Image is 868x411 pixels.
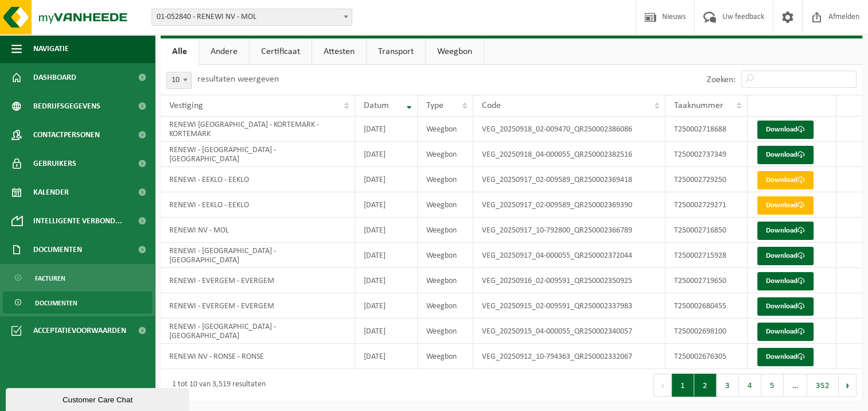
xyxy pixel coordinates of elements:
[757,323,813,341] a: Download
[473,268,665,293] td: VEG_20250916_02-009591_QR250002350925
[33,316,126,345] span: Acceptatievoorwaarden
[250,38,312,65] a: Certificaat
[717,374,739,397] button: 3
[197,75,279,84] label: resultaten weergeven
[161,268,355,293] td: RENEWI - EVERGEM - EVERGEM
[166,375,266,396] div: 1 tot 10 van 3,519 resultaten
[707,75,735,84] label: Zoeken:
[33,121,100,149] span: Contactpersonen
[355,344,418,369] td: [DATE]
[757,171,813,189] a: Download
[665,192,748,218] td: T250002729271
[33,92,100,121] span: Bedrijfsgegevens
[355,243,418,268] td: [DATE]
[665,319,748,344] td: T250002698100
[757,247,813,265] a: Download
[312,38,366,65] a: Attesten
[418,268,473,293] td: Weegbon
[757,146,813,164] a: Download
[418,218,473,243] td: Weegbon
[33,34,69,63] span: Navigatie
[473,319,665,344] td: VEG_20250915_04-000055_QR250002340057
[473,192,665,218] td: VEG_20250917_02-009589_QR250002369390
[418,243,473,268] td: Weegbon
[757,297,813,316] a: Download
[355,293,418,319] td: [DATE]
[665,344,748,369] td: T250002676305
[665,268,748,293] td: T250002719650
[426,38,484,65] a: Weegbon
[665,243,748,268] td: T250002715928
[665,293,748,319] td: T250002680455
[757,272,813,290] a: Download
[199,38,249,65] a: Andere
[473,117,665,142] td: VEG_20250918_02-009470_QR250002386086
[161,243,355,268] td: RENEWI - [GEOGRAPHIC_DATA] - [GEOGRAPHIC_DATA]
[33,149,76,178] span: Gebruikers
[674,101,723,110] span: Taaknummer
[418,142,473,167] td: Weegbon
[473,167,665,192] td: VEG_20250917_02-009589_QR250002369418
[3,267,152,289] a: Facturen
[355,218,418,243] td: [DATE]
[151,9,352,26] span: 01-052840 - RENEWI NV - MOL
[694,374,717,397] button: 2
[761,374,784,397] button: 5
[807,374,839,397] button: 352
[426,101,443,110] span: Type
[161,117,355,142] td: RENEWI [GEOGRAPHIC_DATA] - KORTEMARK - KORTEMARK
[161,293,355,319] td: RENEWI - EVERGEM - EVERGEM
[161,319,355,344] td: RENEWI - [GEOGRAPHIC_DATA] - [GEOGRAPHIC_DATA]
[161,192,355,218] td: RENEWI - EEKLO - EEKLO
[355,117,418,142] td: [DATE]
[152,9,352,25] span: 01-052840 - RENEWI NV - MOL
[473,218,665,243] td: VEG_20250917_10-792800_QR250002366789
[161,167,355,192] td: RENEWI - EEKLO - EEKLO
[418,293,473,319] td: Weegbon
[161,218,355,243] td: RENEWI NV - MOL
[473,344,665,369] td: VEG_20250912_10-794363_QR250002332067
[665,218,748,243] td: T250002716850
[665,142,748,167] td: T250002737349
[473,142,665,167] td: VEG_20250918_04-000055_QR250002382516
[35,267,65,289] span: Facturen
[418,192,473,218] td: Weegbon
[161,142,355,167] td: RENEWI - [GEOGRAPHIC_DATA] - [GEOGRAPHIC_DATA]
[672,374,694,397] button: 1
[355,192,418,218] td: [DATE]
[161,344,355,369] td: RENEWI NV - RONSE - RONSE
[169,101,203,110] span: Vestiging
[33,235,82,264] span: Documenten
[784,374,807,397] span: …
[161,38,198,65] a: Alle
[355,319,418,344] td: [DATE]
[839,374,857,397] button: Next
[757,348,813,366] a: Download
[364,101,389,110] span: Datum
[418,344,473,369] td: Weegbon
[166,72,192,89] span: 10
[665,167,748,192] td: T250002729250
[33,207,122,235] span: Intelligente verbond...
[33,178,69,207] span: Kalender
[473,243,665,268] td: VEG_20250917_04-000055_QR250002372044
[33,63,76,92] span: Dashboard
[355,268,418,293] td: [DATE]
[35,292,77,314] span: Documenten
[757,121,813,139] a: Download
[757,222,813,240] a: Download
[665,117,748,142] td: T250002718688
[473,293,665,319] td: VEG_20250915_02-009591_QR250002337983
[482,101,501,110] span: Code
[3,292,152,313] a: Documenten
[355,167,418,192] td: [DATE]
[167,72,191,88] span: 10
[653,374,672,397] button: Previous
[367,38,425,65] a: Transport
[418,117,473,142] td: Weegbon
[6,386,192,411] iframe: chat widget
[757,196,813,215] a: Download
[418,319,473,344] td: Weegbon
[355,142,418,167] td: [DATE]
